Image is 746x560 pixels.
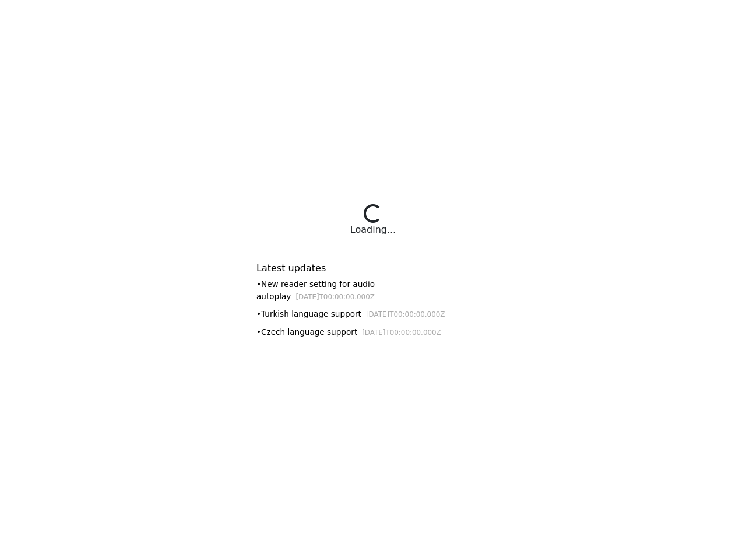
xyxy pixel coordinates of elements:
div: • New reader setting for audio autoplay [256,278,490,302]
div: • Czech language support [256,326,490,338]
div: Loading... [350,223,396,237]
small: [DATE]T00:00:00.000Z [295,293,375,301]
h6: Latest updates [256,262,490,274]
small: [DATE]T00:00:00.000Z [366,310,445,318]
div: • Turkish language support [256,308,490,320]
small: [DATE]T00:00:00.000Z [362,328,441,337]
